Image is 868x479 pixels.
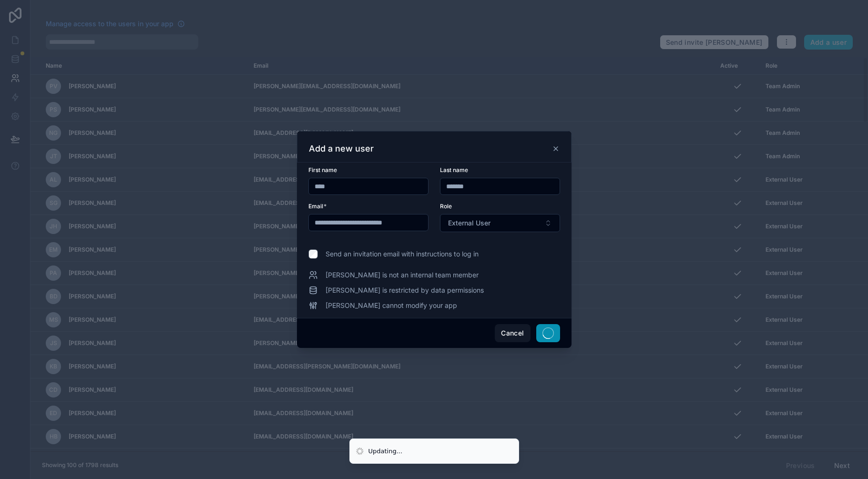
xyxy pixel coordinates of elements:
[308,166,337,173] span: First name
[308,203,323,210] span: Email
[326,285,484,295] span: [PERSON_NAME] is restricted by data permissions
[309,143,374,154] h3: Add a new user
[440,214,560,232] button: Select Button
[368,447,403,456] div: Updating...
[495,324,530,342] button: Cancel
[326,249,479,259] span: Send an invitation email with instructions to log in
[326,301,457,310] span: [PERSON_NAME] cannot modify your app
[440,166,468,173] span: Last name
[448,218,490,228] span: External User
[440,203,452,210] span: Role
[326,270,479,280] span: [PERSON_NAME] is not an internal team member
[308,249,318,259] input: Send an invitation email with instructions to log in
